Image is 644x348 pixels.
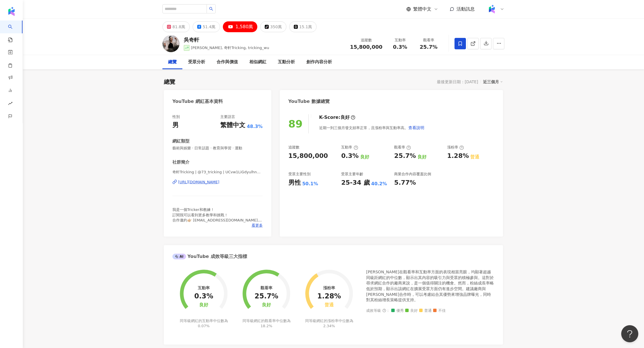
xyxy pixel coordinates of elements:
[252,223,263,228] span: 看更多
[235,23,253,31] div: 1,580萬
[278,59,295,66] div: 互動分析
[172,159,189,165] div: 社群簡介
[162,35,180,52] img: KOL Avatar
[172,180,263,185] a: [URL][DOMAIN_NAME]
[172,98,223,105] div: YouTube 網紅基本資料
[193,21,220,32] button: 51.4萬
[247,123,263,130] span: 48.3%
[288,178,301,187] div: 男性
[447,145,464,150] div: 漲粉率
[288,145,299,150] div: 追蹤數
[394,172,431,177] div: 商業合作內容覆蓋比例
[319,114,355,121] div: K-Score :
[447,152,469,160] div: 1.28%
[254,292,278,300] div: 25.7%
[168,59,177,66] div: 總覽
[288,98,330,105] div: YouTube 數據總覽
[172,138,189,144] div: 網紅類型
[420,44,437,50] span: 25.7%
[288,118,303,130] div: 89
[323,324,335,328] span: 2.34%
[288,152,328,160] div: 15,800,000
[408,125,424,130] span: 查看說明
[172,114,180,119] div: 性別
[217,59,238,66] div: 合作與價值
[220,121,245,130] div: 繁體中文
[172,207,262,233] span: 我是一個Tricker和教練！ 訂閱我可以看到更多教學和挑戰！ 合作邀約👉🏼 [EMAIL_ADDRESS][DOMAIN_NAME] 線上課程報名 [URL][DOMAIN_NAME]
[299,23,312,31] div: 15.1萬
[341,152,358,160] div: 0.3%
[371,181,387,187] div: 40.2%
[341,178,370,187] div: 25-34 歲
[408,122,425,133] button: 查看說明
[242,318,292,329] div: 同等級網紅的觀看率中位數為
[302,181,318,187] div: 50.1%
[319,122,425,133] div: 近期一到三個月發文頻率正常，且漲粉率與互動率高。
[391,309,404,313] span: 優秀
[220,114,235,119] div: 主要語言
[184,36,269,43] div: 吳奇軒
[270,23,282,31] div: 350萬
[393,44,407,50] span: 0.3%
[418,37,439,43] div: 觀看率
[203,23,215,31] div: 51.4萬
[413,6,431,12] span: 繁體中文
[394,145,411,150] div: 觀看率
[366,269,494,303] div: [PERSON_NAME]在觀看率和互動率方面的表現相當亮眼，均顯著超越同級距網紅的中位數，顯示出其內容的吸引力與受眾的積極參與。這對於尋求網紅合作的廠商來說，是一個值得關注的機會。然而，粉絲成...
[621,325,638,342] iframe: Help Scout Beacon - Open
[288,172,311,177] div: 受眾主要性別
[341,172,363,177] div: 受眾主要年齡
[191,46,269,50] span: [PERSON_NAME], 奇軒Tricking, tricking_wu
[317,292,341,300] div: 1.28%
[8,21,19,43] a: search
[433,309,446,313] span: 不佳
[198,324,209,328] span: 0.07%
[417,154,427,160] div: 良好
[360,154,369,160] div: 良好
[456,6,475,12] span: 活動訊息
[199,302,208,308] div: 良好
[172,170,263,175] span: 奇軒Tricking | @73_tricking | UCvw1LiGdyulhnGksJlGWB6g
[198,286,210,290] div: 互動率
[172,254,186,259] div: AI
[325,302,334,308] div: 普通
[419,309,432,313] span: 普通
[172,146,263,151] span: 藝術與娛樂 · 日常話題 · 教育與學習 · 運動
[8,98,13,111] span: rise
[350,37,382,43] div: 追蹤數
[260,21,286,32] button: 350萬
[178,180,219,185] div: [URL][DOMAIN_NAME]
[172,23,185,31] div: 81.8萬
[162,21,190,32] button: 81.8萬
[389,37,411,43] div: 互動率
[394,152,416,160] div: 25.7%
[341,114,350,121] div: 良好
[323,286,335,290] div: 漲粉率
[366,309,494,313] div: 成效等級 ：
[405,309,418,313] span: 良好
[194,292,213,300] div: 0.3%
[483,78,503,86] div: 近三個月
[172,121,179,130] div: 男
[260,286,272,290] div: 觀看率
[350,44,382,50] span: 15,800,000
[260,324,272,328] span: 18.2%
[486,4,497,15] img: Kolr%20app%20icon%20%281%29.png
[209,7,213,11] span: search
[172,253,247,260] div: YouTube 成效等級三大指標
[7,7,16,16] img: logo icon
[262,302,271,308] div: 良好
[394,178,416,187] div: 5.77%
[470,154,479,160] div: 普通
[306,59,332,66] div: 創作內容分析
[179,318,229,329] div: 同等級網紅的互動率中位數為
[341,145,358,150] div: 互動率
[164,78,175,86] div: 總覽
[437,80,478,84] div: 最後更新日期：[DATE]
[188,59,205,66] div: 受眾分析
[304,318,354,329] div: 同等級網紅的漲粉率中位數為
[289,21,317,32] button: 15.1萬
[249,59,266,66] div: 相似網紅
[223,21,257,32] button: 1,580萬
